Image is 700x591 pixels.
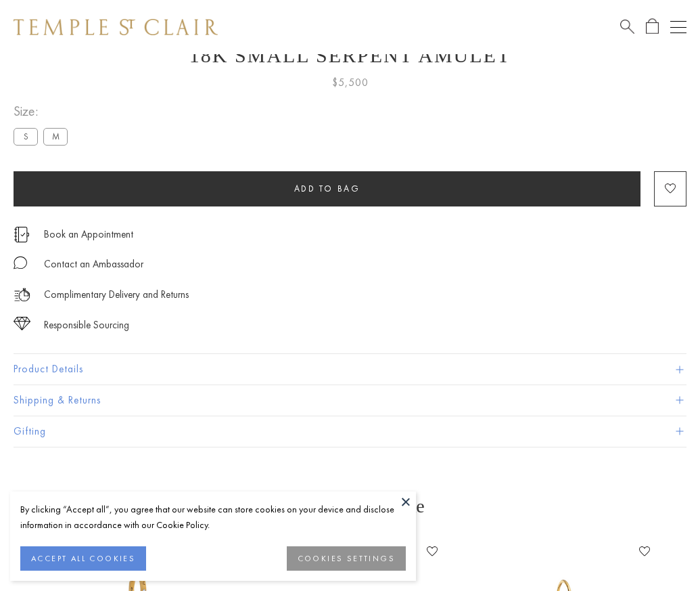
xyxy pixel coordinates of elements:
[14,128,38,145] label: S
[14,100,73,123] span: Size:
[14,44,686,67] h1: 18K Small Serpent Amulet
[646,18,659,35] a: Open Shopping Bag
[20,502,406,533] div: By clicking “Accept all”, you agree that our website can store cookies on your device and disclos...
[14,385,686,416] button: Shipping & Returns
[287,546,406,571] button: COOKIES SETTINGS
[44,256,143,273] div: Contact an Ambassador
[14,19,218,35] img: Temple St. Clair
[14,227,30,242] img: icon_appointment.svg
[670,19,686,35] button: Open navigation
[294,183,360,194] span: Add to bag
[44,286,189,303] p: Complimentary Delivery and Returns
[14,171,640,206] button: Add to bag
[44,317,129,334] div: Responsible Sourcing
[620,18,634,35] a: Search
[14,317,30,330] img: icon_sourcing.svg
[14,286,30,303] img: icon_delivery.svg
[332,74,369,91] span: $5,500
[14,416,686,447] button: Gifting
[43,128,68,145] label: M
[14,354,686,385] button: Product Details
[20,546,146,571] button: ACCEPT ALL COOKIES
[14,256,27,269] img: MessageIcon-01_2.svg
[44,227,133,242] a: Book an Appointment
